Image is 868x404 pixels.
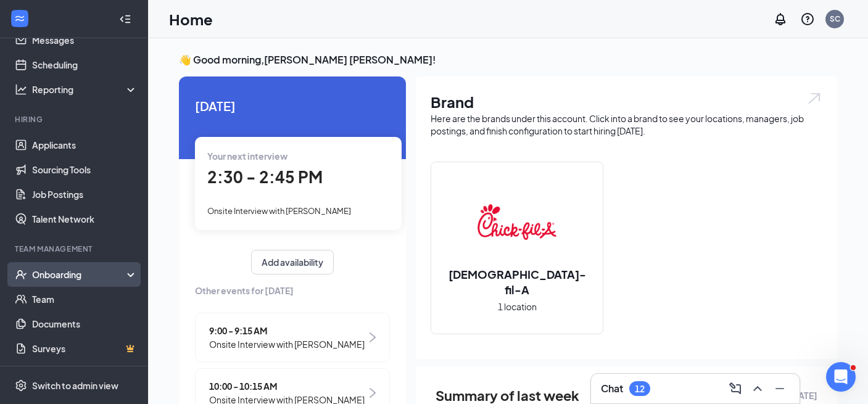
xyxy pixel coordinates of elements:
img: Chick-fil-A [477,183,556,262]
h1: Home [169,9,213,30]
img: open.6027fd2a22e1237b5b06.svg [806,91,822,105]
svg: Collapse [119,13,131,25]
a: Scheduling [32,52,138,77]
span: 9:00 - 9:15 AM [209,324,365,337]
h1: Brand [431,91,822,112]
a: Messages [32,28,138,52]
div: Team Management [15,244,135,254]
button: ChevronUp [748,379,767,398]
a: Sourcing Tools [32,157,138,182]
div: 12 [635,384,645,394]
svg: UserCheck [15,268,27,281]
button: ComposeMessage [725,379,745,398]
svg: Analysis [15,83,27,96]
span: [DATE] [195,96,390,115]
svg: ComposeMessage [728,381,743,396]
a: Documents [32,311,138,336]
div: Reporting [32,83,138,96]
h3: 👋 Good morning, [PERSON_NAME] [PERSON_NAME] ! [179,53,837,67]
svg: Settings [15,379,27,392]
button: Minimize [770,379,790,398]
div: Hiring [15,114,135,125]
div: Onboarding [32,268,127,281]
h2: [DEMOGRAPHIC_DATA]-fil-A [431,266,603,297]
span: Your next interview [207,150,287,162]
span: Onsite Interview with [PERSON_NAME] [209,337,365,351]
button: Add availability [251,250,334,274]
h3: Chat [601,382,623,395]
span: 2:30 - 2:45 PM [207,167,323,187]
svg: Minimize [772,381,787,396]
a: Team [32,287,138,311]
svg: QuestionInfo [800,12,815,27]
div: Here are the brands under this account. Click into a brand to see your locations, managers, job p... [431,112,822,137]
span: 10:00 - 10:15 AM [209,379,365,393]
div: Switch to admin view [32,379,118,392]
span: 1 location [498,300,537,313]
span: Onsite Interview with [PERSON_NAME] [207,206,351,216]
a: Talent Network [32,207,138,231]
span: Other events for [DATE] [195,284,390,297]
svg: WorkstreamLogo [14,12,26,25]
svg: ChevronUp [750,381,765,396]
div: SC [830,14,840,24]
a: Job Postings [32,182,138,207]
iframe: Intercom live chat [826,362,856,392]
svg: Notifications [773,12,788,27]
a: Applicants [32,133,138,157]
a: SurveysCrown [32,336,138,361]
